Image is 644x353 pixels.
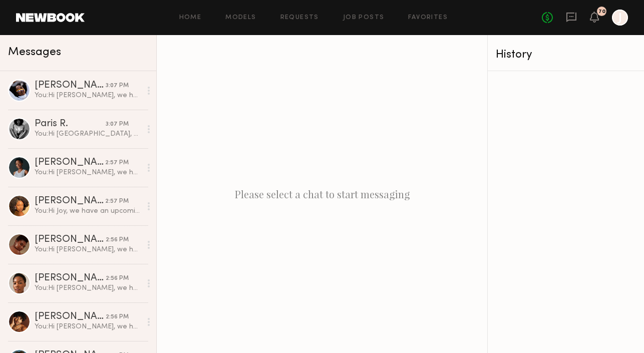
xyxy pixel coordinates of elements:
[35,91,141,100] div: You: Hi [PERSON_NAME], we have an upcoming Bounce Curls photoshoot and I’d love to check your ava...
[598,9,605,15] div: 70
[105,197,129,206] div: 2:57 PM
[157,35,487,353] div: Please select a chat to start messaging
[35,81,106,91] div: [PERSON_NAME]
[35,129,141,139] div: You: Hi [GEOGRAPHIC_DATA], we have an upcoming Bounce Curls photoshoot and I’d love to check your...
[35,273,106,283] div: [PERSON_NAME]
[8,47,61,58] span: Messages
[179,15,202,21] a: Home
[225,15,256,21] a: Models
[612,10,628,26] a: J
[105,158,129,168] div: 2:57 PM
[106,81,129,91] div: 3:07 PM
[35,119,106,129] div: Paris R.
[106,235,129,245] div: 2:56 PM
[35,312,106,322] div: [PERSON_NAME]
[35,245,141,254] div: You: Hi [PERSON_NAME], we have an upcoming Bounce Curls photoshoot and I’d love to check your ava...
[106,120,129,129] div: 3:07 PM
[496,49,636,61] div: History
[280,15,319,21] a: Requests
[35,196,105,206] div: [PERSON_NAME]
[35,158,105,168] div: [PERSON_NAME]
[106,312,129,322] div: 2:56 PM
[35,322,141,331] div: You: Hi [PERSON_NAME], we have an upcoming Bounce Curls photoshoot and I’d love to check your ava...
[35,283,141,293] div: You: Hi [PERSON_NAME], we have an upcoming Bounce Curls photoshoot and I’d love to check your ava...
[35,168,141,177] div: You: Hi [PERSON_NAME], we have an upcoming Bounce Curls photoshoot and I’d love to check your ava...
[35,206,141,216] div: You: Hi Joy, we have an upcoming Bounce Curls photoshoot and I’d love to check your availability ...
[35,235,106,245] div: [PERSON_NAME]
[343,15,385,21] a: Job Posts
[408,15,448,21] a: Favorites
[106,274,129,283] div: 2:56 PM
